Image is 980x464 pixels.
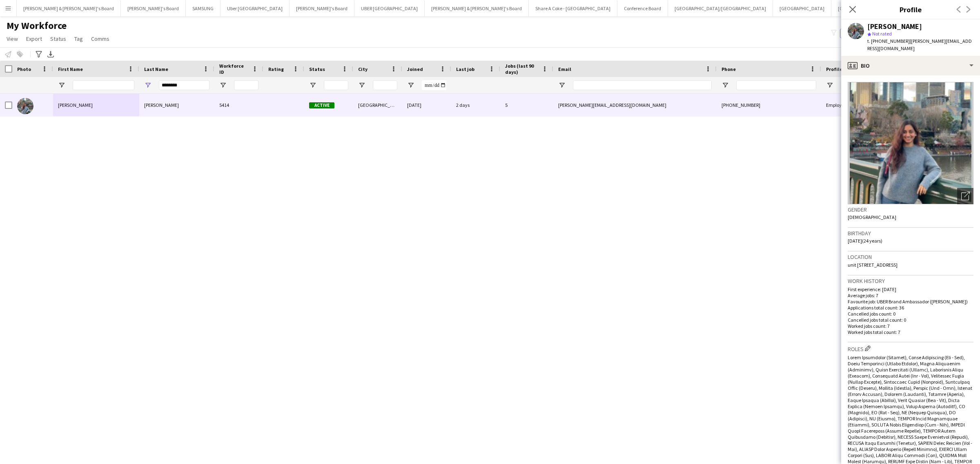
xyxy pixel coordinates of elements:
[848,344,973,353] h3: Roles
[46,49,56,59] app-action-btn: Export XLSX
[73,80,134,90] input: First Name Filter Input
[456,66,474,72] span: Last job
[840,29,881,38] button: Everyone2,138
[848,238,882,244] span: [DATE] (24 years)
[144,66,168,72] span: Last Name
[234,80,258,90] input: Workforce ID Filter Input
[74,35,83,42] span: Tag
[7,20,67,32] span: My Workforce
[841,4,980,15] h3: Profile
[867,38,910,44] span: t. [PHONE_NUMBER]
[668,0,773,16] button: [GEOGRAPHIC_DATA]/[GEOGRAPHIC_DATA]
[425,0,529,16] button: [PERSON_NAME] & [PERSON_NAME]'s Board
[867,23,922,30] div: [PERSON_NAME]
[451,94,500,116] div: 2 days
[58,82,65,89] button: Open Filter Menu
[848,82,973,204] img: Crew avatar or photo
[500,94,553,116] div: 5
[558,82,566,89] button: Open Filter Menu
[848,298,973,305] p: Favourite job: UBER Brand Ambassador ([PERSON_NAME])
[422,80,446,90] input: Joined Filter Input
[848,230,973,237] h3: Birthday
[848,311,973,317] p: Cancelled jobs count: 0
[7,35,18,42] span: View
[831,0,890,16] button: [GEOGRAPHIC_DATA]
[848,323,973,329] p: Worked jobs count: 7
[3,33,21,44] a: View
[324,80,348,90] input: Status Filter Input
[957,188,973,204] div: Open photos pop-in
[505,63,539,75] span: Jobs (last 90 days)
[736,80,816,90] input: Phone Filter Input
[773,0,831,16] button: [GEOGRAPHIC_DATA]
[841,80,869,90] input: Profile Filter Input
[220,0,290,16] button: Uber [GEOGRAPHIC_DATA]
[826,82,833,89] button: Open Filter Menu
[848,253,973,261] h3: Location
[17,98,33,114] img: vrushali devlekar
[186,0,220,16] button: SAMSUNG
[717,94,821,116] div: [PHONE_NUMBER]
[872,31,892,37] span: Not rated
[53,94,139,116] div: [PERSON_NAME]
[867,38,972,51] span: | [PERSON_NAME][EMAIL_ADDRESS][DOMAIN_NAME]
[139,94,214,116] div: [PERSON_NAME]
[529,0,617,16] button: Share A Coke - [GEOGRAPHIC_DATA]
[848,262,898,268] span: unit [STREET_ADDRESS]
[848,317,973,323] p: Cancelled jobs total count: 0
[17,66,31,72] span: Photo
[373,80,397,90] input: City Filter Input
[309,82,316,89] button: Open Filter Menu
[402,94,451,116] div: [DATE]
[848,206,973,213] h3: Gender
[214,94,263,116] div: 5414
[353,94,402,116] div: [GEOGRAPHIC_DATA]
[91,35,109,42] span: Comms
[50,35,66,42] span: Status
[121,0,186,16] button: [PERSON_NAME]'s Board
[159,80,209,90] input: Last Name Filter Input
[268,66,284,72] span: Rating
[219,63,249,75] span: Workforce ID
[358,66,367,72] span: City
[407,82,414,89] button: Open Filter Menu
[47,33,69,44] a: Status
[17,0,121,16] button: [PERSON_NAME] & [PERSON_NAME]'s Board
[848,277,973,285] h3: Work history
[841,56,980,75] div: Bio
[309,102,334,108] span: Active
[144,82,151,89] button: Open Filter Menu
[23,33,45,44] a: Export
[358,82,365,89] button: Open Filter Menu
[848,286,973,292] p: First experience: [DATE]
[290,0,354,16] button: [PERSON_NAME]'s Board
[26,35,42,42] span: Export
[34,49,44,59] app-action-btn: Advanced filters
[617,0,668,16] button: Conference Board
[71,33,86,44] a: Tag
[848,214,896,220] span: [DEMOGRAPHIC_DATA]
[553,94,717,116] div: [PERSON_NAME][EMAIL_ADDRESS][DOMAIN_NAME]
[573,80,712,90] input: Email Filter Input
[848,329,973,335] p: Worked jobs total count: 7
[407,66,423,72] span: Joined
[354,0,425,16] button: UBER [GEOGRAPHIC_DATA]
[88,33,113,44] a: Comms
[219,82,227,89] button: Open Filter Menu
[848,292,973,298] p: Average jobs: 7
[826,66,842,72] span: Profile
[558,66,571,72] span: Email
[309,66,325,72] span: Status
[848,305,973,311] p: Applications total count: 36
[722,66,736,72] span: Phone
[821,94,873,116] div: Employed Crew
[722,82,729,89] button: Open Filter Menu
[58,66,83,72] span: First Name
